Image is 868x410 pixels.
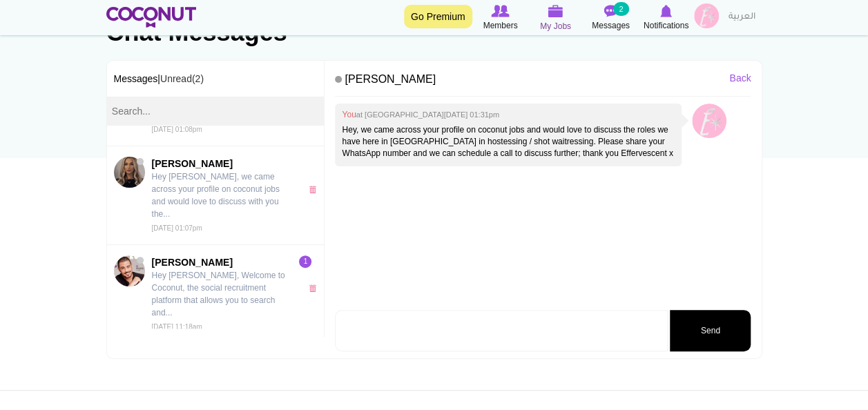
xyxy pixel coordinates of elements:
img: Shereen Quinn [114,157,145,188]
a: Shereen Quinn[PERSON_NAME] Hey [PERSON_NAME], we came across your profile on coconut jobs and wou... [107,146,325,245]
span: | [157,73,204,84]
button: Send [670,310,751,351]
p: Hey, we came across your profile on coconut jobs and would love to discuss the roles we have here... [342,124,675,159]
h3: Messages [107,61,325,97]
span: Notifications [644,19,688,32]
small: at [GEOGRAPHIC_DATA][DATE] 01:31pm [356,110,499,119]
img: Assaad Tarabay [114,255,145,286]
p: Hey [PERSON_NAME], Welcome to Coconut, the social recruitment platform that allows you to search ... [152,269,294,319]
h4: [PERSON_NAME] [335,68,751,97]
small: [DATE] 01:08pm [152,126,202,133]
a: Assaad Tarabay[PERSON_NAME] Hey [PERSON_NAME], Welcome to Coconut, the social recruitment platfor... [107,245,325,344]
h4: You [342,110,675,119]
a: Back [729,71,751,85]
a: x [309,186,320,193]
p: Hey [PERSON_NAME], we came across your profile on coconut jobs and would love to discuss with you... [152,170,294,220]
small: [DATE] 11:18am [152,323,202,331]
img: My Jobs [548,5,563,17]
a: Messages Messages 2 [584,3,639,32]
a: My Jobs My Jobs [528,3,584,33]
img: Messages [604,5,618,17]
span: My Jobs [540,19,571,33]
img: Notifications [660,5,672,17]
span: [PERSON_NAME] [152,157,294,170]
span: 1 [299,255,311,268]
a: Browse Members Members [473,3,528,32]
img: Home [106,7,197,28]
a: العربية [722,3,762,31]
img: Browse Members [491,5,509,17]
a: Unread(2) [160,73,204,84]
small: 2 [613,2,628,16]
small: [DATE] 01:07pm [152,224,202,232]
a: Go Premium [404,5,472,28]
a: x [309,284,320,292]
h1: Chat Messages [106,19,762,46]
span: Members [483,19,517,32]
input: Search... [107,97,325,126]
a: Notifications Notifications [639,3,694,32]
span: [PERSON_NAME] [152,255,294,269]
span: Messages [592,19,630,32]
